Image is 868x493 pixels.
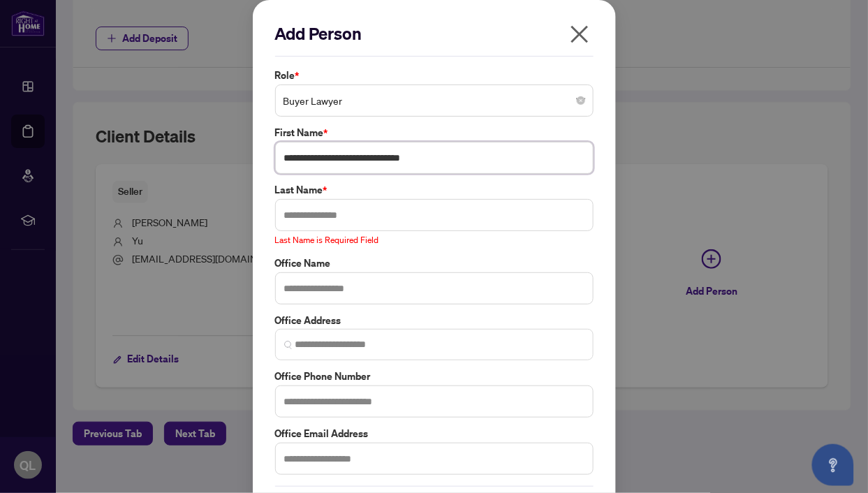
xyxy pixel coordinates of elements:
[284,341,293,349] img: search_icon
[275,22,594,45] h2: Add Person
[275,369,594,384] label: Office Phone Number
[284,87,585,114] span: Buyer Lawyer
[275,125,594,140] label: First Name
[812,444,854,486] button: Open asap
[275,68,594,83] label: Role
[275,235,379,245] span: Last Name is Required Field
[568,23,591,45] span: close
[275,313,594,328] label: Office Address
[275,182,594,198] label: Last Name
[577,96,585,105] span: close-circle
[275,426,594,441] label: Office Email Address
[275,256,594,271] label: Office Name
